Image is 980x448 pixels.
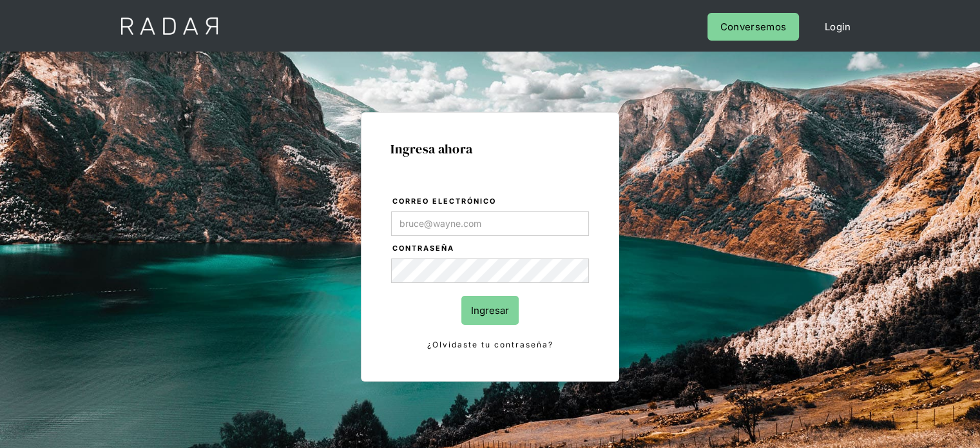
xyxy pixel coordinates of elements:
label: Contraseña [392,242,589,255]
a: Login [812,13,864,41]
label: Correo electrónico [392,195,589,208]
a: ¿Olvidaste tu contraseña? [391,338,589,352]
input: bruce@wayne.com [391,211,589,236]
a: Conversemos [707,13,799,41]
form: Login Form [390,195,590,352]
input: Ingresar [461,296,519,325]
h1: Ingresa ahora [390,142,590,156]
